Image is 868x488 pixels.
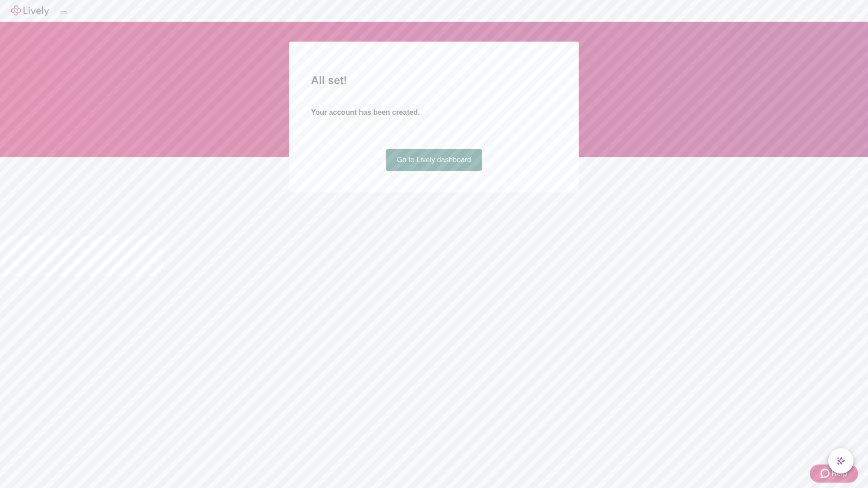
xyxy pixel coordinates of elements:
[11,5,49,16] img: Lively
[810,465,858,483] button: Zendesk support iconHelp
[311,107,557,118] h4: Your account has been created.
[836,456,845,465] svg: Lively AI Assistant
[821,468,831,479] svg: Zendesk support icon
[311,72,557,89] h2: All set!
[828,448,854,474] button: chat
[386,149,482,171] a: Go to Lively dashboard
[60,11,67,14] button: Log out
[831,468,847,479] span: Help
